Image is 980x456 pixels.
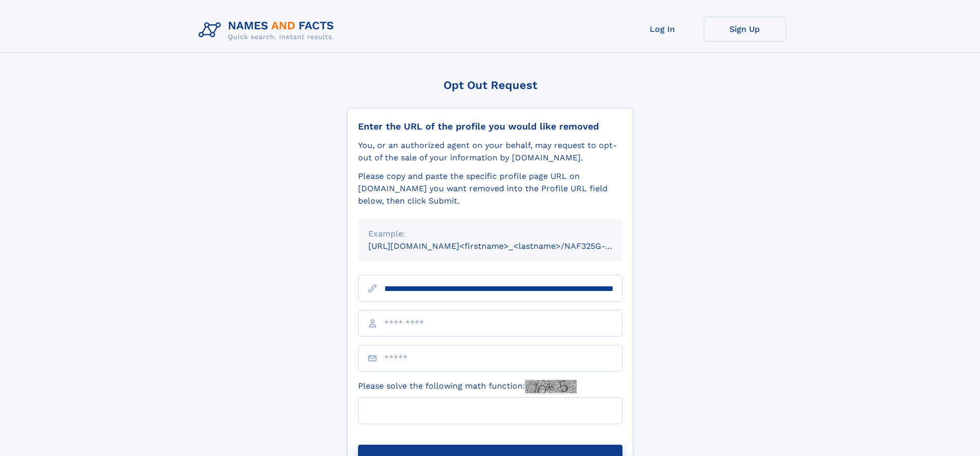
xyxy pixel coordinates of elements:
[368,228,612,240] div: Example:
[621,16,704,42] a: Log In
[368,241,642,251] small: [URL][DOMAIN_NAME]<firstname>_<lastname>/NAF325G-xxxxxxxx
[358,170,622,207] div: Please copy and paste the specific profile page URL on [DOMAIN_NAME] you want removed into the Pr...
[358,380,577,393] label: Please solve the following math function:
[704,16,786,42] a: Sign Up
[347,79,633,92] div: Opt Out Request
[194,16,343,44] img: Logo Names and Facts
[358,121,622,132] div: Enter the URL of the profile you would like removed
[358,139,622,164] div: You, or an authorized agent on your behalf, may request to opt-out of the sale of your informatio...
